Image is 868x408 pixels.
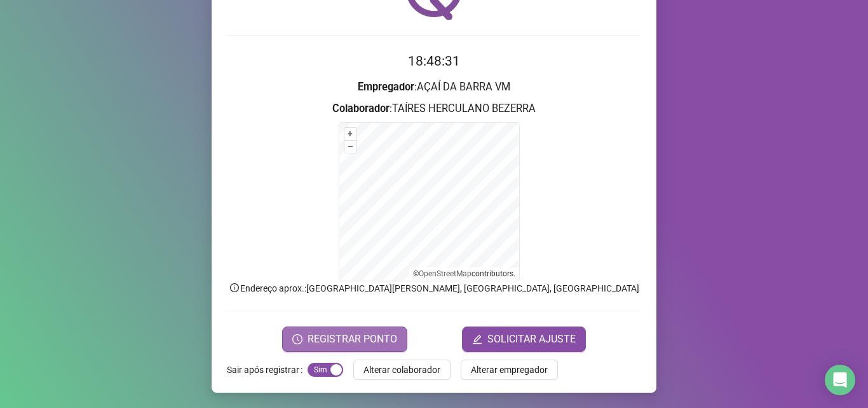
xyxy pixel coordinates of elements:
label: Sair após registrar [227,360,308,380]
div: Open Intercom Messenger [825,365,855,395]
button: Alterar empregador [461,360,558,380]
h3: : AÇAÍ DA BARRA VM [227,79,641,95]
span: SOLICITAR AJUSTE [487,332,576,347]
strong: Empregador [358,81,414,93]
span: REGISTRAR PONTO [308,332,397,347]
button: REGISTRAR PONTO [282,327,407,352]
p: Endereço aprox. : [GEOGRAPHIC_DATA][PERSON_NAME], [GEOGRAPHIC_DATA], [GEOGRAPHIC_DATA] [227,281,641,295]
span: Alterar empregador [471,363,548,377]
span: clock-circle [292,334,302,344]
time: 18:48:31 [408,53,460,69]
button: – [344,141,356,153]
h3: : TAÍRES HERCULANO BEZERRA [227,101,641,117]
li: © contributors. [413,269,515,278]
button: editSOLICITAR AJUSTE [462,327,586,352]
button: Alterar colaborador [353,360,451,380]
span: Alterar colaborador [363,363,440,377]
strong: Colaborador [332,102,390,115]
a: OpenStreetMap [419,269,471,278]
button: + [344,128,356,140]
span: info-circle [229,282,240,293]
span: edit [472,334,482,344]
